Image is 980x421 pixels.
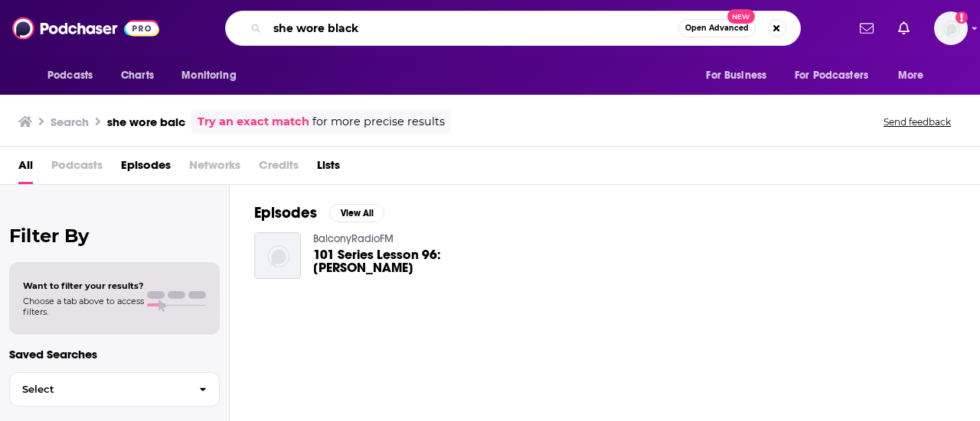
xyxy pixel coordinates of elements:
span: Monitoring [181,65,236,86]
button: View All [329,204,384,222]
a: Episodes [121,153,171,184]
button: Send feedback [879,115,955,128]
div: Search podcasts, credits, & more... [225,11,801,46]
button: open menu [171,61,256,90]
p: Saved Searches [9,347,220,361]
a: BalconyRadioFM [313,232,394,245]
svg: Add a profile image [955,11,968,24]
img: User Profile [934,11,968,45]
button: Show profile menu [934,11,968,45]
h2: Episodes [254,203,317,222]
h3: Search [51,115,89,129]
span: For Business [706,65,766,86]
span: Charts [121,65,154,86]
button: Open AdvancedNew [678,19,756,37]
button: open menu [785,61,890,90]
button: open menu [887,61,943,90]
a: Try an exact match [198,113,309,131]
span: Open Advanced [685,24,749,32]
span: Credits [259,153,299,184]
span: for more precise results [312,113,445,131]
a: Show notifications dropdown [854,15,880,41]
span: Logged in as mdekoning [934,11,968,45]
span: More [898,65,924,86]
h3: she wore balc [107,115,185,129]
h2: Filter By [9,225,220,247]
img: Podchaser - Follow, Share and Rate Podcasts [12,14,159,43]
a: Lists [317,153,340,184]
span: New [727,9,755,24]
button: open menu [695,61,786,90]
img: 101 Series Lesson 96: Aretha Franklin [254,232,301,279]
input: Search podcasts, credits, & more... [267,16,678,40]
button: Select [9,372,220,406]
span: Podcasts [47,65,93,86]
a: EpisodesView All [254,203,384,222]
span: Podcasts [51,153,103,184]
a: 101 Series Lesson 96: Aretha Franklin [313,248,476,274]
span: Networks [189,153,240,184]
span: Select [10,384,187,394]
span: Want to filter your results? [23,280,144,291]
a: Show notifications dropdown [892,15,916,41]
a: Charts [111,61,163,90]
button: open menu [37,61,113,90]
a: All [18,153,33,184]
span: For Podcasters [795,65,868,86]
span: 101 Series Lesson 96: [PERSON_NAME] [313,248,476,274]
span: Choose a tab above to access filters. [23,296,144,317]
